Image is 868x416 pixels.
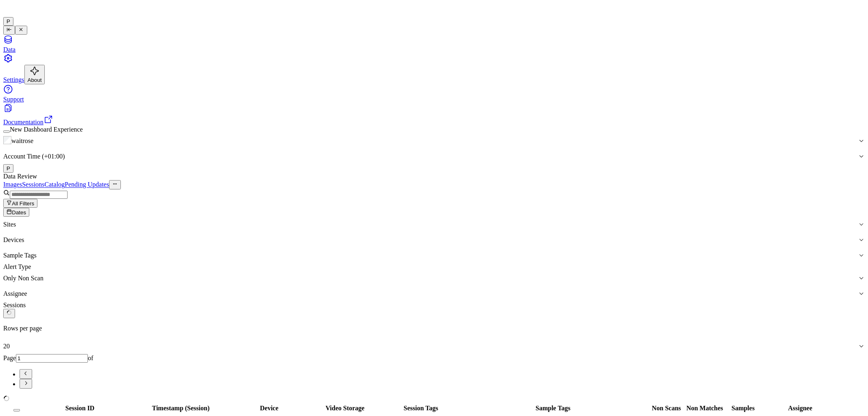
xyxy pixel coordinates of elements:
th: Timestamp (Session) [131,404,231,412]
th: Non Matches [686,404,724,412]
button: Go to previous page [20,369,32,379]
a: Data [3,35,865,53]
th: Session ID [30,404,130,412]
button: P [3,164,13,173]
span: of [88,354,93,361]
nav: pagination [3,369,865,389]
div: Data Review [3,173,865,180]
th: Session Tags [383,404,458,412]
button: Go to next page [20,379,32,389]
th: Assignee [763,404,837,412]
button: About [24,65,45,84]
a: Images [3,181,22,188]
a: Support [3,84,865,103]
th: Samples [724,404,762,412]
span: Sessions [3,302,26,308]
button: Select all [13,409,20,412]
a: Settings [3,53,865,83]
button: Toggle Navigation [15,26,27,35]
button: Toggle Navigation [3,26,15,35]
label: Alert Type [3,263,31,270]
a: Pending Updates [65,181,109,188]
span: Page [3,354,16,361]
th: Device [232,404,306,412]
button: P [3,17,13,26]
span: P [7,165,10,172]
div: New Dashboard Experience [3,126,865,133]
a: Sessions [22,181,44,188]
th: Sample Tags [459,404,647,412]
span: P [7,18,10,24]
a: Catalog [44,181,65,188]
p: Rows per page [3,325,865,332]
th: Non Scans [648,404,685,412]
th: Video Storage [308,404,383,412]
button: Dates [3,208,29,217]
a: Documentation [3,103,865,125]
button: All Filters [3,199,37,208]
span: Dates [12,209,26,216]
